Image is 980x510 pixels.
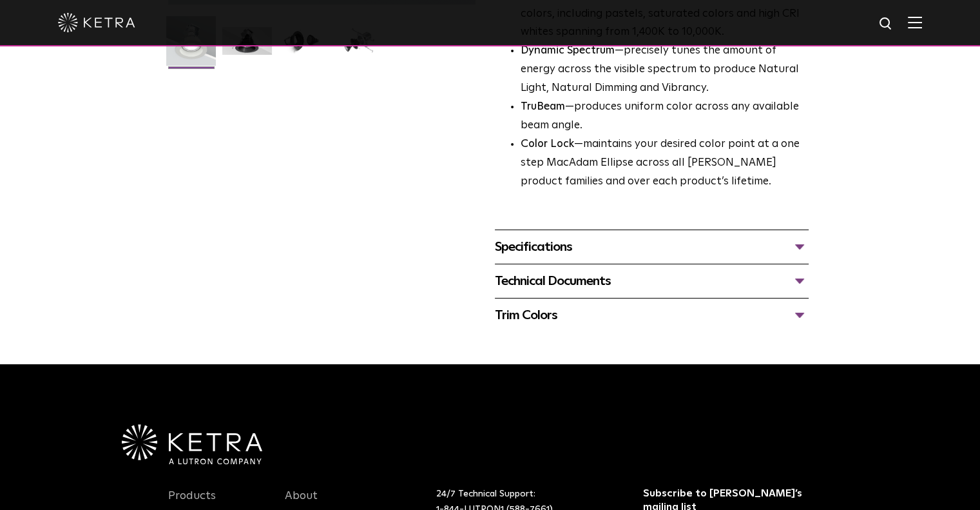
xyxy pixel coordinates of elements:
[878,16,894,32] img: search icon
[495,237,809,257] div: Specifications
[495,305,809,326] div: Trim Colors
[521,101,565,112] strong: TruBeam
[521,42,809,98] li: —precisely tunes the amount of energy across the visible spectrum to produce Natural Light, Natur...
[495,271,809,291] div: Technical Documents
[521,45,615,56] strong: Dynamic Spectrum
[521,135,809,191] li: —maintains your desired color point at a one step MacAdam Ellipse across all [PERSON_NAME] produc...
[521,139,574,150] strong: Color Lock
[908,16,922,28] img: Hamburger%20Nav.svg
[58,13,135,32] img: ketra-logo-2019-white
[122,424,262,464] img: Ketra-aLutronCo_White_RGB
[521,98,809,135] li: —produces uniform color across any available beam angle.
